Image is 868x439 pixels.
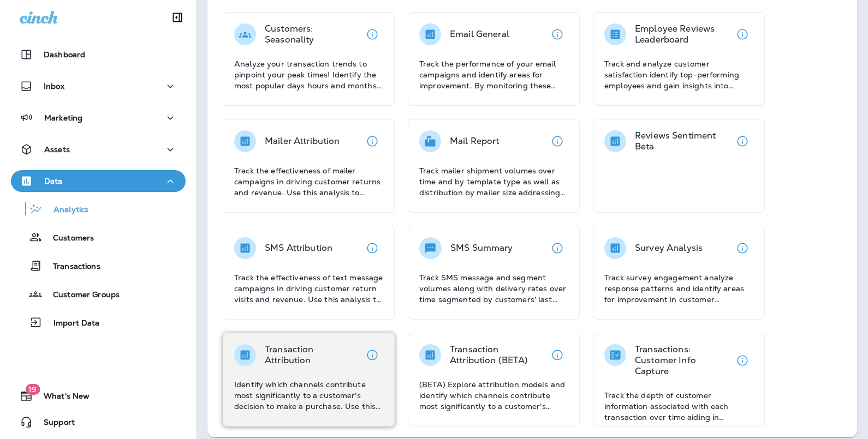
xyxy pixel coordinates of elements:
[265,23,361,45] p: Customers: Seasonality
[25,384,40,395] span: 19
[732,350,753,371] button: View details
[44,177,63,185] p: Data
[234,165,383,198] p: Track the effectiveness of mailer campaigns in driving customer returns and revenue. Use this ana...
[419,58,568,91] p: Track the performance of your email campaigns and identify areas for improvement. By monitoring t...
[42,290,120,300] p: Customer Groups
[44,145,70,154] p: Assets
[162,7,193,28] button: Collapse Sidebar
[44,82,64,91] p: Inbox
[419,165,568,198] p: Track mailer shipment volumes over time and by template type as well as distribution by mailer si...
[604,390,753,423] p: Track the depth of customer information associated with each transaction over time aiding in asse...
[546,237,568,259] button: View details
[11,226,186,249] button: Customers
[43,205,88,215] p: Analytics
[450,29,509,40] p: Email General
[11,170,186,192] button: Data
[33,392,90,405] span: What's New
[635,130,732,152] p: Reviews Sentiment Beta
[419,272,568,305] p: Track SMS message and segment volumes along with delivery rates over time segmented by customers'...
[732,237,753,259] button: View details
[33,418,75,431] span: Support
[604,272,753,305] p: Track survey engagement analyze response patterns and identify areas for improvement in customer ...
[635,23,732,45] p: Employee Reviews Leaderboard
[11,44,186,65] button: Dashboard
[732,130,753,152] button: View details
[361,23,383,45] button: View details
[11,254,186,277] button: Transactions
[11,411,186,433] button: Support
[450,243,513,254] p: SMS Summary
[234,58,383,91] p: Analyze your transaction trends to pinpoint your peak times! Identify the most popular days hours...
[234,272,383,305] p: Track the effectiveness of text message campaigns in driving customer return visits and revenue. ...
[419,379,568,412] p: (BETA) Explore attribution models and identify which channels contribute most significantly to a ...
[42,233,94,244] p: Customers
[450,136,500,147] p: Mail Report
[44,113,82,122] p: Marketing
[265,344,361,366] p: Transaction Attribution
[265,136,340,147] p: Mailer Attribution
[11,139,186,160] button: Assets
[11,311,186,334] button: Import Data
[361,237,383,259] button: View details
[11,107,186,129] button: Marketing
[44,50,85,59] p: Dashboard
[546,130,568,152] button: View details
[43,318,100,329] p: Import Data
[604,58,753,91] p: Track and analyze customer satisfaction identify top-performing employees and gain insights into ...
[450,344,546,366] p: Transaction Attribution (BETA)
[361,344,383,366] button: View details
[11,385,186,407] button: 19What's New
[361,130,383,152] button: View details
[11,197,186,220] button: Analytics
[234,379,383,412] p: Identify which channels contribute most significantly to a customer's decision to make a purchase...
[11,75,186,97] button: Inbox
[635,243,703,254] p: Survey Analysis
[42,262,100,272] p: Transactions
[546,344,568,366] button: View details
[732,23,753,45] button: View details
[635,344,732,377] p: Transactions: Customer Info Capture
[546,23,568,45] button: View details
[11,282,186,305] button: Customer Groups
[265,243,332,254] p: SMS Attribution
